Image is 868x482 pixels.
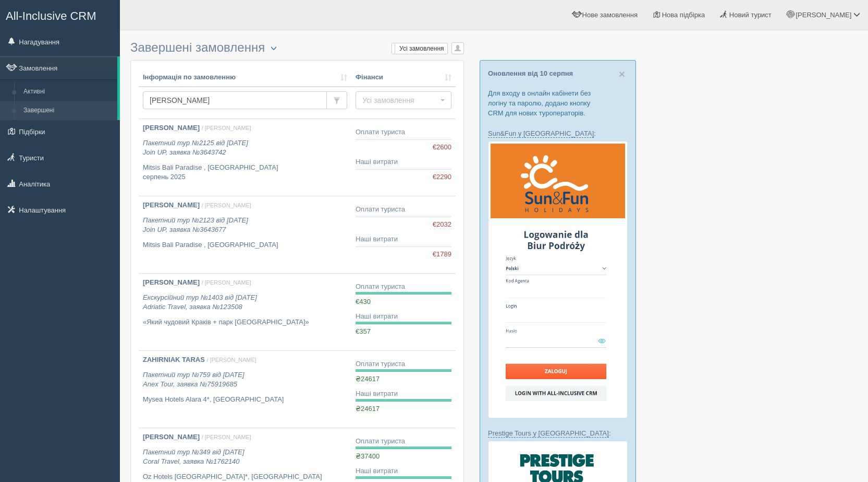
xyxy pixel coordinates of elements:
span: €1789 [433,250,451,260]
a: Оновлення від 10 серпня [488,69,573,77]
span: €2600 [433,143,451,152]
a: [PERSON_NAME] / [PERSON_NAME] Пакетний тур №2123 від [DATE]Join UP, заявка №3643677 Mitsis Bali P... [139,196,351,273]
span: / [PERSON_NAME] [202,279,251,286]
b: [PERSON_NAME] [143,278,200,286]
i: Пакетний тур №2123 від [DATE] Join UP, заявка №3643677 [143,216,248,234]
span: [PERSON_NAME] [796,11,851,19]
div: Оплати туриста [356,205,451,215]
span: Усі замовлення [362,95,438,105]
a: Інформація по замовленню [143,73,347,83]
span: / [PERSON_NAME] [202,202,251,208]
span: ₴24617 [356,375,380,383]
i: Пакетний тур №2125 від [DATE] Join UP, заявка №3643742 [143,139,248,157]
a: Prestige Tours у [GEOGRAPHIC_DATA] [488,429,609,438]
span: / [PERSON_NAME] [202,434,251,440]
span: All-Inclusive CRM [6,9,96,22]
span: €430 [356,298,371,305]
span: €357 [356,327,371,335]
b: [PERSON_NAME] [143,433,200,441]
a: [PERSON_NAME] / [PERSON_NAME] Пакетний тур №2125 від [DATE]Join UP, заявка №3643742 Mitsis Bali P... [139,119,351,196]
h3: Завершені замовлення [130,41,464,55]
div: Наші витрати [356,389,451,399]
img: sun-fun-%D0%BB%D0%BE%D0%B3%D1%96%D0%BD-%D1%87%D0%B5%D1%80%D0%B5%D0%B7-%D1%81%D1%80%D0%BC-%D0%B4%D... [488,141,628,418]
span: ₴24617 [356,405,380,413]
span: / [PERSON_NAME] [207,357,256,363]
div: Оплати туриста [356,437,451,446]
span: Нова підбірка [662,11,705,19]
span: / [PERSON_NAME] [202,125,251,131]
div: Оплати туриста [356,359,451,369]
a: Sun&Fun у [GEOGRAPHIC_DATA] [488,130,594,138]
input: Пошук за номером замовлення, ПІБ або паспортом туриста [143,91,327,109]
button: Close [619,68,625,79]
p: : [488,428,628,438]
p: Oz Hotels [GEOGRAPHIC_DATA]*, [GEOGRAPHIC_DATA] [143,472,347,482]
span: ₴37400 [356,452,380,460]
span: Новий турист [729,11,772,19]
p: Mitsis Bali Paradise , [GEOGRAPHIC_DATA] [143,240,347,250]
i: Пакетний тур №349 від [DATE] Coral Travel, заявка №1762140 [143,448,244,466]
p: Для входу в онлайн кабінети без логіну та паролю, додано кнопку CRM для нових туроператорів. [488,88,628,118]
a: All-Inclusive CRM [1,1,119,29]
p: : [488,128,628,138]
div: Наші витрати [356,157,451,167]
label: Усі замовлення [392,43,447,54]
i: Пакетний тур №759 від [DATE] Anex Tour, заявка №75919685 [143,371,244,389]
span: €2290 [433,172,451,182]
a: Завершені [19,101,117,120]
div: Наші витрати [356,312,451,322]
span: × [619,68,625,80]
a: Фінанси [356,73,451,83]
span: €2032 [433,220,451,230]
p: Mysea Hotels Alara 4*, [GEOGRAPHIC_DATA] [143,395,347,405]
p: Mitsis Bali Paradise , [GEOGRAPHIC_DATA] серпень 2025 [143,163,347,182]
div: Наші витрати [356,466,451,476]
button: Усі замовлення [356,91,451,109]
b: [PERSON_NAME] [143,201,200,209]
a: Активні [19,83,117,101]
a: ZAHIRNIAK TARAS / [PERSON_NAME] Пакетний тур №759 від [DATE]Anex Tour, заявка №75919685 Mysea Hot... [139,351,351,428]
div: Наші витрати [356,234,451,244]
i: Екскурсійний тур №1403 від [DATE] Adriatic Travel, заявка №123508 [143,293,257,311]
div: Оплати туриста [356,127,451,137]
a: [PERSON_NAME] / [PERSON_NAME] Екскурсійний тур №1403 від [DATE]Adriatic Travel, заявка №123508 «Я... [139,274,351,350]
div: Оплати туриста [356,282,451,292]
b: ZAHIRNIAK TARAS [143,356,205,363]
b: [PERSON_NAME] [143,124,200,132]
p: «Який чудовий Краків + парк [GEOGRAPHIC_DATA]» [143,318,347,327]
span: Нове замовлення [582,11,638,19]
